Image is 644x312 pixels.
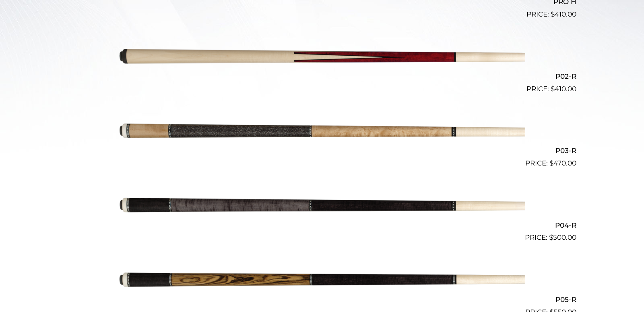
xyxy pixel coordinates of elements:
[549,233,553,241] span: $
[551,10,555,18] span: $
[551,85,576,93] bdi: 410.00
[68,292,576,307] h2: P05-R
[119,172,525,240] img: P04-R
[68,172,576,243] a: P04-R $500.00
[551,10,576,18] bdi: 410.00
[549,159,553,167] span: $
[551,85,555,93] span: $
[68,143,576,158] h2: P03-R
[68,218,576,232] h2: P04-R
[549,233,576,241] bdi: 500.00
[68,69,576,84] h2: P02-R
[68,23,576,94] a: P02-R $410.00
[549,159,576,167] bdi: 470.00
[68,98,576,169] a: P03-R $470.00
[119,23,525,91] img: P02-R
[119,98,525,165] img: P03-R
